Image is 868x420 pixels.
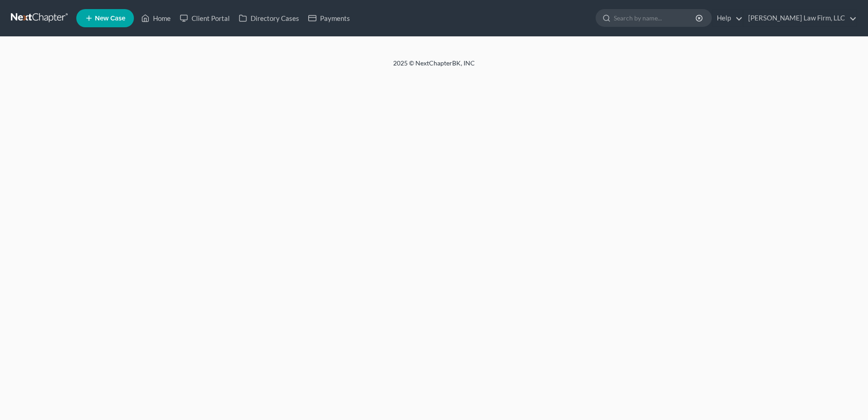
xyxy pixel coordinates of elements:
a: Client Portal [175,10,234,26]
a: Directory Cases [234,10,304,26]
input: Search by name... [614,10,697,26]
a: Home [137,10,175,26]
a: Help [712,10,743,26]
span: New Case [95,15,125,22]
a: [PERSON_NAME] Law Firm, LLC [744,10,857,26]
div: 2025 © NextChapterBK, INC [175,59,693,75]
a: Payments [304,10,355,26]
